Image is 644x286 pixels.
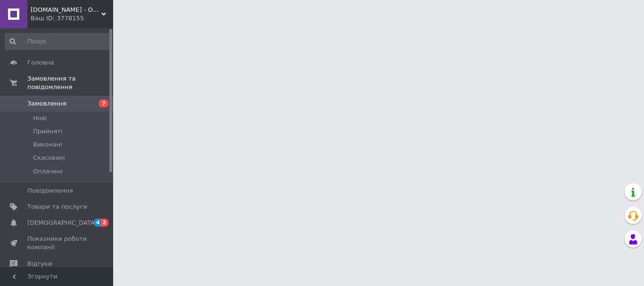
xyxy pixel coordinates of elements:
span: 4 [94,219,101,227]
span: Прийняті [33,127,62,136]
input: Пошук [5,33,111,50]
span: Повідомлення [27,187,73,195]
span: Виконані [33,140,62,149]
span: Замовлення [27,99,66,108]
span: [DEMOGRAPHIC_DATA] [27,219,97,227]
span: 2 [101,219,108,227]
span: Головна [27,58,54,67]
span: Оплачені [33,167,63,176]
span: Відгуки [27,260,52,268]
span: 7 [99,99,108,107]
span: Замовлення та повідомлення [27,74,113,91]
div: Ваш ID: 3778155 [31,14,113,23]
span: Скасовані [33,154,65,162]
span: Товари та послуги [27,203,87,211]
span: Akost.com.ua - Офісні та комп'ютерні крісла, Намети, Товари для СТО, Товари для дому і саду [31,6,101,14]
span: Показники роботи компанії [27,235,87,252]
span: Нові [33,114,47,123]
